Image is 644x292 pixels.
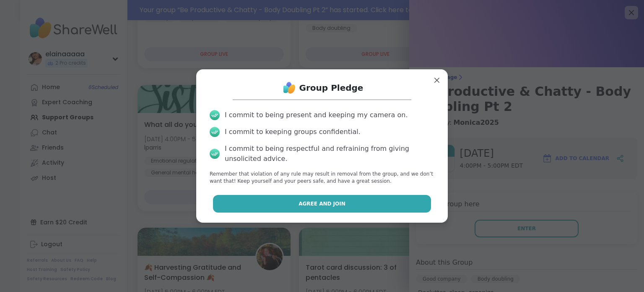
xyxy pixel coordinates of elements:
[225,144,434,164] div: I commit to being respectful and refraining from giving unsolicited advice.
[225,127,361,137] div: I commit to keeping groups confidential.
[299,82,364,94] h1: Group Pledge
[213,195,431,213] button: Agree and Join
[225,110,408,120] div: I commit to being present and keeping my camera on.
[210,171,434,185] p: Remember that violation of any rule may result in removal from the group, and we don’t want that!...
[281,79,298,96] img: ShareWell Logo
[299,200,345,208] span: Agree and Join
